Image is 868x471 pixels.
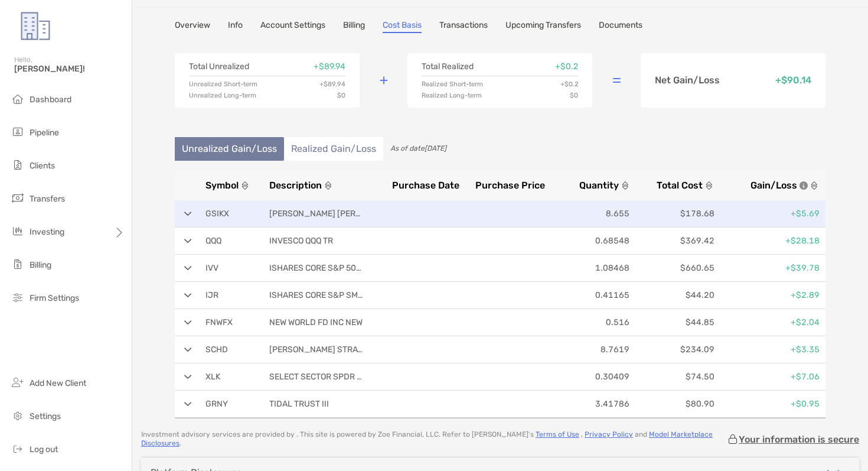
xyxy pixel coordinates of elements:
p: Your information is secure [739,434,859,445]
span: Quantity [579,180,619,191]
img: arrow open row [184,239,192,243]
p: $369.42 [634,233,714,248]
p: $0 [337,92,345,99]
p: NEW WORLD FD INC NEW [269,315,364,330]
p: [PERSON_NAME] [PERSON_NAME] [269,206,364,221]
span: Log out [30,444,58,454]
p: 0.41165 [550,288,629,303]
span: Total Cost [657,180,703,191]
p: + $0.2 [560,81,578,87]
p: 0.516 [550,315,629,330]
span: [PERSON_NAME]! [14,64,125,74]
img: arrow open row [184,266,192,271]
p: +$5.69 [719,206,820,221]
span: Transfers [30,194,65,204]
p: IVV [205,261,253,275]
a: Model Marketplace Disclosures [141,430,713,447]
button: Description [269,180,376,191]
p: + $89.94 [319,81,345,87]
span: Purchase Price [475,180,545,191]
p: +$7.06 [719,369,820,384]
img: clients icon [11,158,25,172]
p: 8.655 [550,206,629,221]
button: Gain/Lossicon info [718,180,818,191]
p: GSIKX [205,206,253,221]
button: Total Cost [634,180,714,191]
p: Realized Short-term [422,81,483,87]
img: sort [810,181,818,190]
img: pipeline icon [11,125,25,139]
img: dashboard icon [11,92,25,106]
a: Info [228,20,243,33]
img: sort [621,181,629,190]
button: Purchase Date [380,180,459,191]
p: SELECT SECTOR SPDR TRUST [269,369,364,384]
img: icon info [800,181,808,190]
p: +$2.89 [719,288,820,303]
p: IJR [205,288,253,303]
span: As of date [DATE] [390,144,446,152]
button: Quantity [550,180,629,191]
p: 0.30409 [550,369,629,384]
p: +$2.04 [719,315,820,330]
p: GRNY [205,397,253,411]
img: sort [241,181,249,190]
p: Net Gain/Loss [655,76,720,85]
a: Cost Basis [383,20,422,33]
img: arrow open row [184,320,192,325]
p: + $90.14 [775,76,811,85]
img: Zoe Logo [14,5,57,47]
a: Terms of Use [536,430,579,438]
p: Unrealized Short-term [189,81,257,87]
p: $80.90 [634,397,714,411]
li: Unrealized Gain/Loss [175,137,284,161]
img: investing icon [11,224,25,238]
span: Firm Settings [30,293,79,303]
span: Investing [30,227,64,237]
span: Billing [30,260,51,270]
p: XLK [205,369,253,384]
li: Realized Gain/Loss [284,137,383,161]
a: Upcoming Transfers [505,20,581,33]
img: arrow open row [184,212,192,216]
span: Add New Client [30,378,86,388]
img: add_new_client icon [11,375,25,389]
p: $660.65 [634,261,714,275]
span: Dashboard [30,95,71,105]
span: Pipeline [30,128,59,138]
p: +$3.35 [719,342,820,357]
p: TIDAL TRUST III [269,397,364,411]
a: Account Settings [260,20,325,33]
p: 0.68548 [550,233,629,248]
p: Total Realized [422,63,474,71]
p: $0 [570,92,578,99]
img: sort [324,181,332,190]
p: Unrealized Long-term [189,92,256,99]
p: Total Unrealized [189,63,249,71]
p: ISHARES CORE S&P 500 ETF [269,261,364,275]
img: arrow open row [184,375,192,379]
p: ISHARES CORE S&P SMALL CAP ETF [269,288,364,303]
p: + $89.94 [314,63,345,71]
p: QQQ [205,233,253,248]
span: Description [269,180,322,191]
p: Investment advisory services are provided by . This site is powered by Zoe Financial, LLC. Refer ... [141,430,727,448]
a: Overview [175,20,210,33]
span: Clients [30,161,55,171]
p: $44.20 [634,288,714,303]
p: 8.7619 [550,342,629,357]
img: firm-settings icon [11,290,25,304]
img: transfers icon [11,191,25,205]
button: Purchase Price [464,180,546,191]
a: Billing [343,20,365,33]
span: Purchase Date [392,180,459,191]
p: FNWFX [205,315,253,330]
p: [PERSON_NAME] STRATEGIC TR [269,342,364,357]
p: SCHD [205,342,253,357]
img: arrow open row [184,347,192,352]
p: $234.09 [634,342,714,357]
img: logout icon [11,441,25,456]
img: billing icon [11,257,25,271]
a: Transactions [439,20,488,33]
img: arrow open row [184,293,192,298]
